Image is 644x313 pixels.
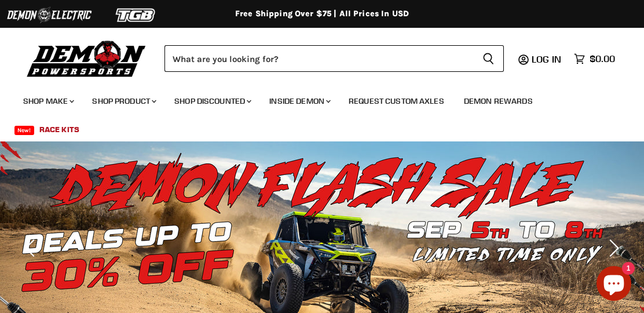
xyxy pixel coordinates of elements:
img: Demon Electric Logo 2 [6,4,93,26]
button: Previous [20,236,43,260]
ul: Main menu [14,85,612,141]
img: TGB Logo 2 [93,4,180,26]
a: Shop Discounted [166,89,258,113]
a: Request Custom Axles [340,89,453,113]
a: Shop Make [14,89,81,113]
a: Inside Demon [261,89,338,113]
button: Next [601,236,624,260]
button: Search [473,45,504,72]
a: Race Kits [31,118,88,141]
span: Log in [532,53,561,65]
span: $0.00 [590,53,615,64]
a: Demon Rewards [455,89,541,113]
a: $0.00 [568,50,621,67]
a: Log in [526,54,568,64]
a: Shop Product [83,89,163,113]
span: New! [14,126,34,135]
input: Search [164,45,473,72]
inbox-online-store-chat: Shopify online store chat [593,266,635,304]
form: Product [164,45,504,72]
img: Demon Powersports [23,38,150,79]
